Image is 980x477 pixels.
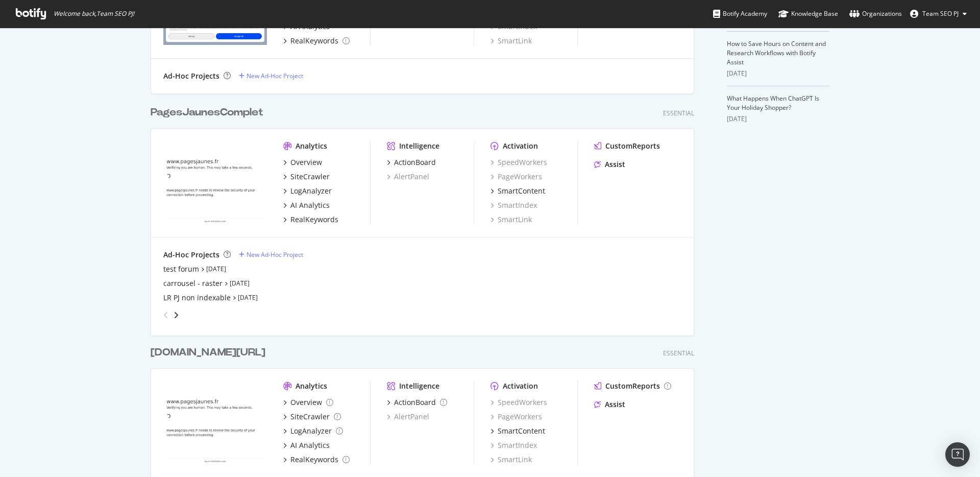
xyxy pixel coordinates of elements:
a: SiteCrawler [283,412,341,422]
a: SmartContent [491,186,545,196]
a: PagesJaunesComplet [151,105,267,120]
a: AI Analytics [283,440,330,450]
div: Analytics [296,141,327,151]
div: Ad-Hoc Projects [163,71,219,81]
div: [DATE] [727,114,829,124]
a: SmartIndex [491,200,537,210]
div: CustomReports [605,141,660,151]
a: AlertPanel [387,412,429,422]
a: RealKeywords [283,455,350,465]
a: LogAnalyzer [283,426,343,436]
a: [DATE] [206,265,226,273]
div: [DOMAIN_NAME][URL] [151,345,265,360]
a: SmartLink [491,455,532,465]
div: ActionBoard [394,397,436,408]
div: Essential [663,349,694,357]
a: New Ad-Hoc Project [239,71,303,80]
span: Team SEO PJ [922,9,959,18]
img: www.pagesjaunes.fr/audit [163,381,267,464]
div: Analytics [296,381,327,391]
div: Activation [503,381,538,391]
div: Organizations [849,9,902,19]
a: RealKeywords [283,36,350,46]
div: AI Analytics [290,440,330,450]
a: SmartLink [491,36,532,46]
div: angle-right [173,310,180,320]
a: What Happens When ChatGPT Is Your Holiday Shopper? [727,94,819,112]
a: PageWorkers [491,412,542,422]
a: SmartContent [491,426,545,436]
div: SiteCrawler [290,412,330,422]
a: AlertPanel [387,172,429,182]
div: PagesJaunesComplet [151,105,263,120]
div: LogAnalyzer [290,186,332,196]
a: [DATE] [238,293,258,302]
a: SpeedWorkers [491,397,547,408]
a: PageWorkers [491,172,542,182]
div: [DATE] [727,69,829,78]
a: Overview [283,157,322,168]
div: Overview [290,397,322,408]
div: RealKeywords [290,214,338,225]
a: Overview [283,397,333,408]
a: test forum [163,264,199,274]
a: AI Analytics [283,200,330,210]
a: ActionBoard [387,397,447,408]
a: Assist [594,159,625,170]
div: Intelligence [399,381,439,391]
div: Overview [290,157,322,168]
div: Assist [605,159,625,170]
div: SiteCrawler [290,172,330,182]
a: [DATE] [230,279,250,288]
div: New Ad-Hoc Project [247,250,303,259]
a: SiteCrawler [283,172,330,182]
div: AI Analytics [290,200,330,210]
a: CustomReports [594,381,671,391]
div: Open Intercom Messenger [945,442,970,467]
div: Knowledge Base [778,9,838,19]
div: Botify Academy [713,9,767,19]
div: SmartContent [498,426,545,436]
img: www.pagesjaunes.fr [163,141,267,224]
a: ActionBoard [387,157,436,168]
div: LogAnalyzer [290,426,332,436]
div: ActionBoard [394,157,436,168]
a: How to Save Hours on Content and Research Workflows with Botify Assist [727,39,826,66]
a: CustomReports [594,141,660,151]
div: Intelligence [399,141,439,151]
a: SpeedWorkers [491,157,547,168]
a: RealKeywords [283,214,338,225]
div: Ad-Hoc Projects [163,250,219,260]
button: Team SEO PJ [902,6,975,22]
div: RealKeywords [290,36,338,46]
div: CustomReports [605,381,660,391]
div: RealKeywords [290,455,338,465]
span: Welcome back, Team SEO PJ ! [54,10,134,18]
a: LR PJ non indexable [163,293,231,303]
div: Essential [663,109,694,117]
a: carrousel - raster [163,278,223,289]
a: [DOMAIN_NAME][URL] [151,345,269,360]
div: Activation [503,141,538,151]
a: SmartLink [491,214,532,225]
a: Assist [594,399,625,410]
a: LogAnalyzer [283,186,332,196]
div: SmartContent [498,186,545,196]
div: New Ad-Hoc Project [247,71,303,80]
a: SmartIndex [491,440,537,450]
div: angle-left [159,307,173,323]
